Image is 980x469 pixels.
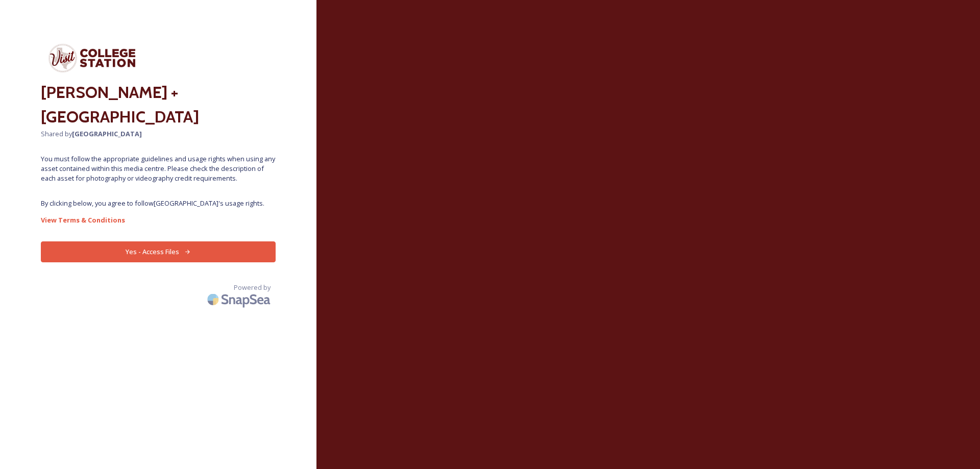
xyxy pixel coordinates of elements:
[41,215,125,225] strong: View Terms & Conditions
[72,129,142,138] strong: [GEOGRAPHIC_DATA]
[204,287,276,311] img: SnapSea Logo
[41,154,276,184] span: You must follow the appropriate guidelines and usage rights when using any asset contained within...
[41,214,276,226] a: View Terms & Conditions
[234,283,271,292] span: Powered by
[41,199,276,208] span: By clicking below, you agree to follow [GEOGRAPHIC_DATA] 's usage rights.
[41,80,276,129] h2: [PERSON_NAME] + [GEOGRAPHIC_DATA]
[41,241,276,262] button: Yes - Access Files
[41,41,143,75] img: CollegeStation_Visit_Logo_Color%20%281%29.png
[41,129,276,139] span: Shared by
